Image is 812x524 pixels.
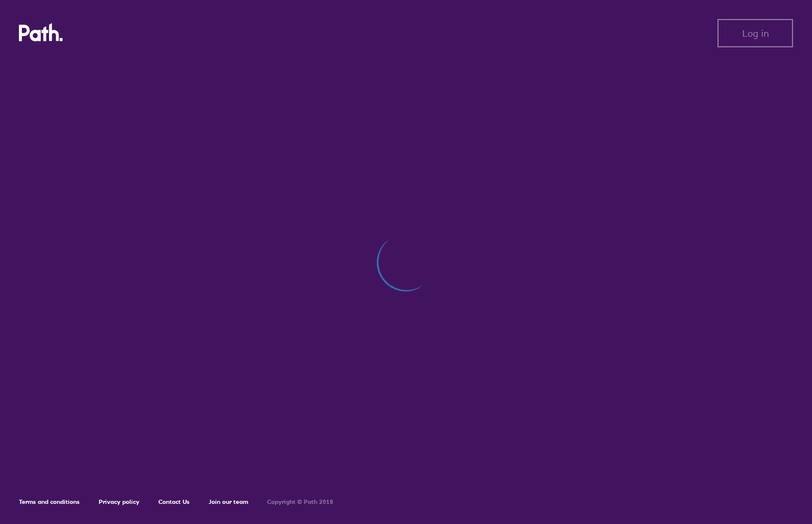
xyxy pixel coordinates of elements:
h6: Copyright © Path 2018 [267,499,333,506]
button: Log in [717,19,793,47]
span: Log in [742,28,769,38]
a: Privacy policy [99,498,139,506]
a: Join our team [209,498,248,506]
a: Contact Us [158,498,190,506]
a: Terms and conditions [19,498,80,506]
